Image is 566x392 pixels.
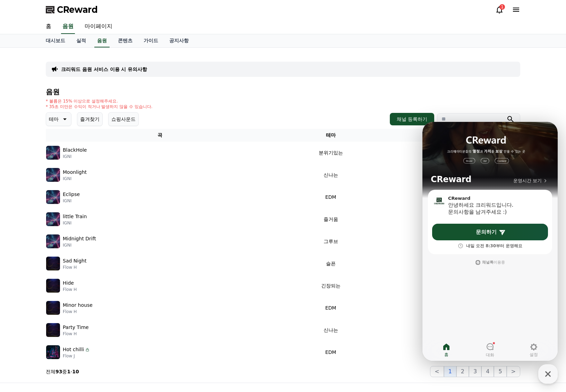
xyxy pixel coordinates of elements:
[274,341,387,363] td: EDM
[46,257,60,270] img: music
[274,319,387,341] td: 신나는
[63,191,80,198] p: Eclipse
[112,34,138,47] a: 콘텐츠
[422,122,558,361] iframe: Channel chat
[49,114,59,124] p: 테마
[79,19,118,34] a: 마이페이지
[456,366,469,377] button: 2
[430,366,444,377] button: <
[387,252,478,275] td: 썰
[63,235,96,242] p: Midnight Drift
[46,129,274,142] th: 곡
[46,112,71,126] button: 테마
[46,212,60,226] img: music
[63,353,90,359] p: Flow J
[77,112,103,126] button: 즐겨찾기
[46,190,60,204] img: music
[387,142,478,164] td: 미스터리
[46,98,153,104] p: * 볼륨은 15% 이상으로 설정해주세요.
[495,6,504,14] a: 1
[274,208,387,230] td: 즐거움
[63,302,93,309] p: Minor house
[63,176,87,181] p: IGNI
[274,297,387,319] td: EDM
[507,366,520,377] button: >
[387,319,478,341] td: 이슈
[108,112,139,126] button: 쇼핑사운드
[63,331,89,337] p: Flow H
[46,146,60,160] img: music
[387,341,478,363] td: 이슈
[46,104,153,109] p: * 35초 미만은 수익이 적거나 발생하지 않을 수 있습니다.
[46,234,60,248] img: music
[274,275,387,297] td: 긴장되는
[46,279,60,293] img: music
[469,366,481,377] button: 3
[481,366,494,377] button: 4
[46,168,60,182] img: music
[61,19,75,34] a: 음원
[390,113,434,125] button: 채널 등록하기
[63,242,96,248] p: IGNI
[46,4,98,15] a: CReward
[387,208,478,230] td: 썰
[40,19,57,34] a: 홈
[46,88,520,96] h4: 음원
[63,265,86,270] p: Flow H
[55,369,62,374] strong: 93
[46,345,60,359] img: music
[387,129,478,142] th: 카테고리
[67,369,70,374] strong: 1
[94,34,110,47] a: 음원
[63,257,86,265] p: Sad Night
[387,230,478,252] td: 미스터리
[71,34,92,47] a: 실적
[387,164,478,186] td: 유머
[387,275,478,297] td: 미스터리
[63,309,93,314] p: Flow H
[63,324,89,331] p: Party Time
[57,4,98,15] span: CReward
[46,368,79,375] p: 전체 중 -
[63,287,77,292] p: Flow H
[46,301,60,315] img: music
[63,169,87,176] p: Moonlight
[274,252,387,275] td: 슬픈
[40,34,71,47] a: 대시보드
[274,230,387,252] td: 그루브
[63,198,80,204] p: IGNI
[63,220,87,226] p: IGNI
[274,142,387,164] td: 분위기있는
[444,366,456,377] button: 1
[494,366,506,377] button: 5
[61,66,147,73] a: 크리워드 음원 서비스 이용 시 유의사항
[274,129,387,142] th: 테마
[274,164,387,186] td: 신나는
[499,4,505,10] div: 1
[46,323,60,337] img: music
[63,213,87,220] p: little Train
[164,34,194,47] a: 공지사항
[63,154,87,159] p: IGNI
[387,297,478,319] td: 이슈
